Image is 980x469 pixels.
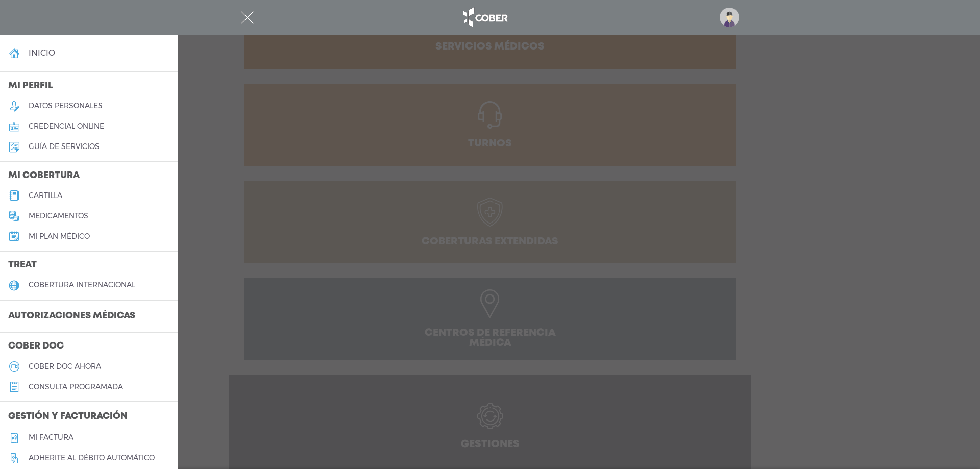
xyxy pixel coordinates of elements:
h5: cartilla [29,191,62,200]
h5: Mi plan médico [29,232,90,241]
h5: Mi factura [29,433,73,442]
h5: medicamentos [29,212,88,220]
img: Cober_menu-close-white.svg [241,11,254,24]
img: logo_cober_home-white.png [458,5,511,30]
h5: credencial online [29,122,104,131]
h5: guía de servicios [29,142,100,151]
h5: Adherite al débito automático [29,454,155,462]
h5: cobertura internacional [29,281,135,289]
h4: inicio [29,48,55,58]
h5: consulta programada [29,383,123,391]
img: profile-placeholder.svg [720,8,739,27]
h5: datos personales [29,102,103,110]
h5: Cober doc ahora [29,362,101,371]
